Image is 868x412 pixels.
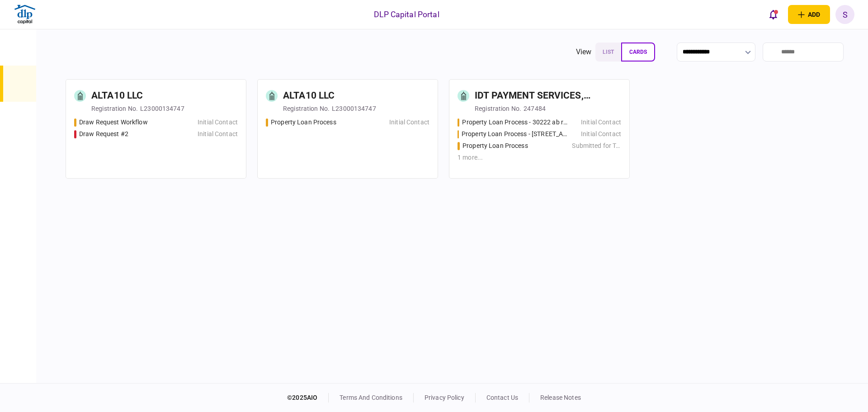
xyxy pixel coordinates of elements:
a: contact us [486,394,518,401]
div: Initial Contact [581,118,621,127]
div: Property Loan Process [462,141,528,151]
div: Initial Contact [389,118,429,127]
a: ALTA10 LLCregistration no.L23000134747Property Loan ProcessInitial Contact [257,79,438,179]
div: © 2025 AIO [287,393,329,403]
div: 247484 [524,104,546,113]
div: view [576,47,592,57]
div: registration no. [283,104,330,113]
span: cards [629,49,647,55]
div: Submitted for Terms [572,141,621,151]
div: Draw Request #2 [79,129,128,139]
span: list [603,49,614,55]
button: S [835,5,854,24]
div: ALTA10 LLC [91,89,143,103]
div: Property Loan Process [271,118,336,127]
img: client company logo [14,3,36,26]
div: Draw Request Workflow [79,118,148,127]
div: registration no. [91,104,138,113]
div: IDT PAYMENT SERVICES, INC [475,89,592,103]
div: Initial Contact [198,118,238,127]
div: L23000134747 [140,104,184,113]
div: Property Loan Process - 30222 ab rd. MA [462,118,567,127]
div: Initial Contact [581,129,621,139]
button: open notifications list [764,5,783,24]
div: DLP Capital Portal [374,9,439,20]
div: registration no. [475,104,521,113]
a: release notes [540,394,581,401]
a: ALTA10 LLCregistration no.L23000134747Draw Request WorkflowInitial ContactDraw Request #2Initial ... [66,79,246,179]
button: open adding identity options [788,5,830,24]
div: Property Loan Process - 30222 bales rd. MA [462,129,568,139]
div: ALTA10 LLC [283,89,335,103]
div: Initial Contact [198,129,238,139]
button: cards [621,43,655,62]
a: IDT PAYMENT SERVICES, INCregistration no.247484Property Loan Process - 30222 ab rd. MAInitial Con... [449,79,630,179]
a: terms and conditions [340,394,402,401]
a: privacy policy [425,394,464,401]
button: list [595,43,621,62]
div: L23000134747 [332,104,376,113]
div: 1 more ... [458,153,621,162]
